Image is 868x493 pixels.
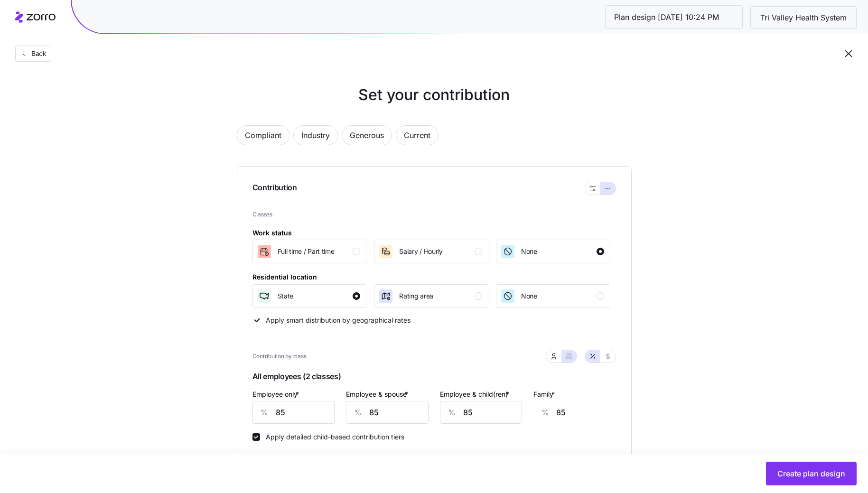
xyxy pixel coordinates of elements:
[252,272,317,282] div: Residential location
[252,210,616,219] span: Classes
[521,291,537,301] span: None
[301,126,330,145] span: Industry
[766,462,857,485] button: Create plan design
[260,433,404,441] label: Apply detailed child-based contribution tiers
[346,389,410,400] label: Employee & spouse
[440,401,463,423] div: %
[278,291,294,301] span: State
[404,126,430,145] span: Current
[252,352,307,361] span: Contribution by class
[346,401,369,423] div: %
[252,389,301,400] label: Employee only
[396,125,439,145] button: Current
[753,12,854,24] span: Tri Valley Health System
[556,401,639,424] input: -
[399,291,433,301] span: Rating area
[278,247,335,256] span: Full time / Part time
[350,126,384,145] span: Generous
[342,125,392,145] button: Generous
[521,247,537,256] span: None
[440,389,511,400] label: Employee & child(ren)
[28,49,47,58] span: Back
[399,247,443,256] span: Salary / Hourly
[245,126,281,145] span: Compliant
[237,125,289,145] button: Compliant
[252,182,297,195] span: Contribution
[252,369,616,388] span: All employees (2 classes)
[533,389,557,400] label: Family
[252,228,292,238] div: Work status
[777,468,845,479] span: Create plan design
[199,84,670,106] h1: Set your contribution
[15,46,51,62] button: Back
[293,125,338,145] button: Industry
[534,401,557,423] div: %
[253,401,276,423] div: %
